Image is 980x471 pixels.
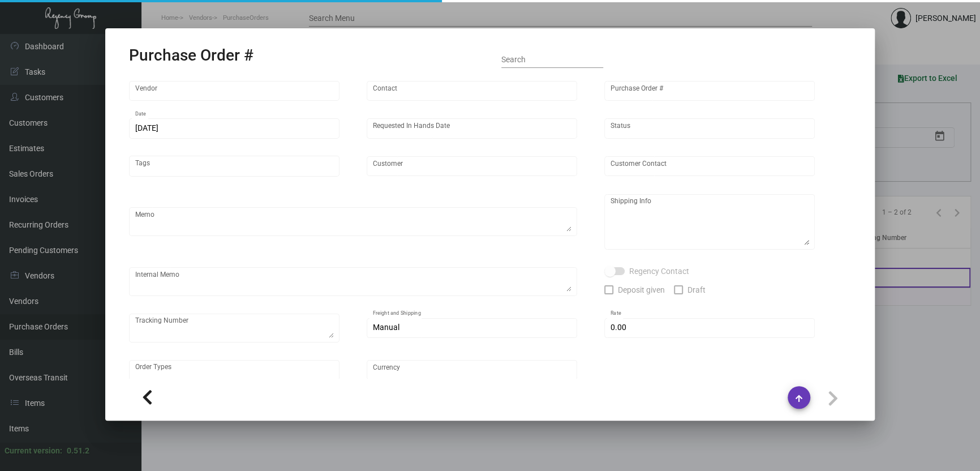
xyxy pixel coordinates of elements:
[373,323,399,332] span: Manual
[129,46,253,65] h2: Purchase Order #
[618,283,665,297] span: Deposit given
[687,283,706,297] span: Draft
[629,264,689,278] span: Regency Contact
[67,445,89,457] div: 0.51.2
[5,445,62,457] div: Current version:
